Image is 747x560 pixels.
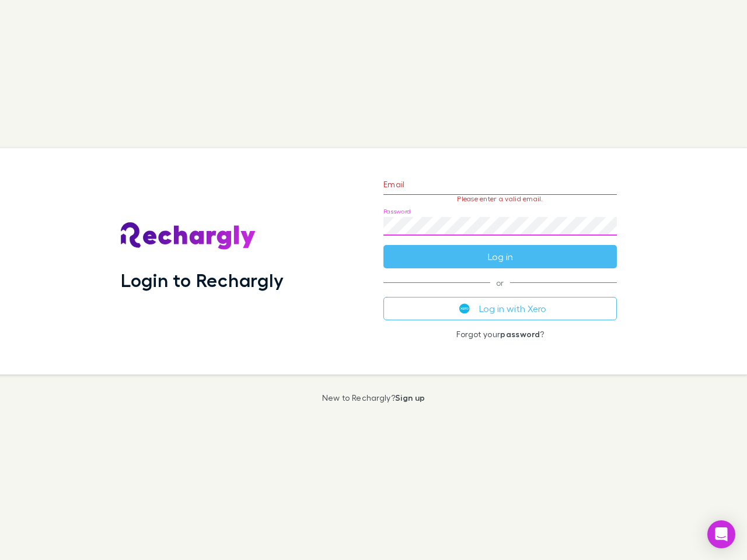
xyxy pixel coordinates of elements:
[459,303,470,314] img: Xero's logo
[383,297,617,320] button: Log in with Xero
[383,245,617,268] button: Log in
[121,222,256,250] img: Rechargly's Logo
[383,282,617,283] span: or
[383,207,411,216] label: Password
[121,269,284,291] h1: Login to Rechargly
[383,330,617,339] p: Forgot your ?
[383,195,617,203] p: Please enter a valid email.
[707,520,735,548] div: Open Intercom Messenger
[500,329,540,339] a: password
[322,393,425,402] p: New to Rechargly?
[395,393,425,402] a: Sign up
